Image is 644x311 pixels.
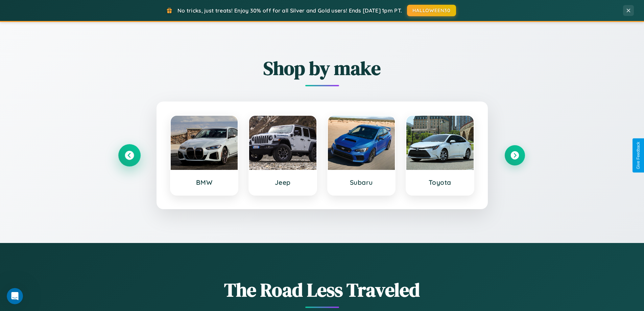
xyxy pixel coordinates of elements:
[177,7,402,14] span: No tricks, just treats! Enjoy 30% off for all Silver and Gold users! Ends [DATE] 1pm PT.
[7,288,23,304] iframe: Intercom live chat
[119,55,525,81] h2: Shop by make
[413,178,467,186] h3: Toyota
[407,5,456,16] button: HALLOWEEN30
[636,142,641,169] div: Give Feedback
[335,178,388,186] h3: Subaru
[256,178,310,186] h3: Jeep
[177,178,231,186] h3: BMW
[119,277,525,303] h1: The Road Less Traveled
